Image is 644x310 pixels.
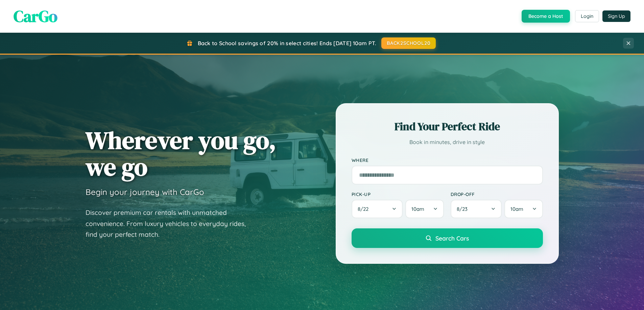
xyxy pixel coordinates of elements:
label: Pick-up [352,191,444,197]
span: CarGo [14,5,57,27]
p: Book in minutes, drive in style [352,137,543,147]
h1: Wherever you go, we go [86,127,276,180]
button: Login [575,10,599,22]
button: Search Cars [352,228,543,248]
button: Become a Host [522,10,570,23]
span: 10am [510,206,523,212]
button: BACK2SCHOOL20 [381,37,436,49]
span: Search Cars [435,234,469,242]
h3: Begin your journey with CarGo [86,187,204,197]
p: Discover premium car rentals with unmatched convenience. From luxury vehicles to everyday rides, ... [86,207,255,240]
h2: Find Your Perfect Ride [352,119,543,134]
label: Where [352,157,543,163]
span: 8 / 23 [457,206,471,212]
button: 10am [405,200,444,218]
button: 10am [504,200,543,218]
button: 8/22 [352,200,403,218]
span: 10am [411,206,424,212]
button: Sign Up [602,10,630,22]
label: Drop-off [451,191,543,197]
button: 8/23 [451,200,502,218]
span: 8 / 22 [358,206,372,212]
span: Back to School savings of 20% in select cities! Ends [DATE] 10am PT. [198,40,376,47]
